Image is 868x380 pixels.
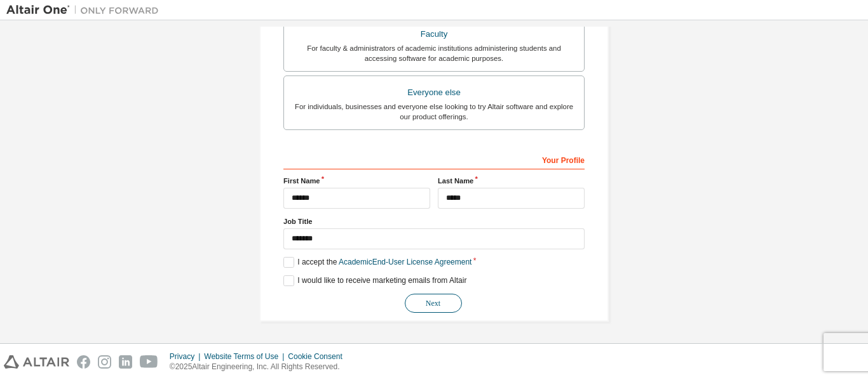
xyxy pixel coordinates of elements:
[77,355,90,369] img: facebook.svg
[283,149,585,169] div: Your Profile
[170,351,204,362] div: Privacy
[6,4,165,16] img: Altair One
[119,355,132,369] img: linkedin.svg
[405,294,462,313] button: Next
[292,43,576,63] div: For faculty & administrators of academic institutions administering students and accessing softwa...
[170,362,350,372] p: © 2025 Altair Engineering, Inc. All Rights Reserved.
[283,176,430,186] label: First Name
[283,275,466,286] label: I would like to receive marketing emails from Altair
[98,355,111,369] img: instagram.svg
[292,102,576,122] div: For individuals, businesses and everyone else looking to try Altair software and explore our prod...
[140,355,158,369] img: youtube.svg
[292,84,576,102] div: Everyone else
[204,351,288,362] div: Website Terms of Use
[339,258,471,266] a: Academic End-User License Agreement
[438,176,585,186] label: Last Name
[283,257,471,268] label: I accept the
[4,355,69,369] img: altair_logo.svg
[292,25,576,43] div: Faculty
[288,351,349,362] div: Cookie Consent
[283,216,585,226] label: Job Title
